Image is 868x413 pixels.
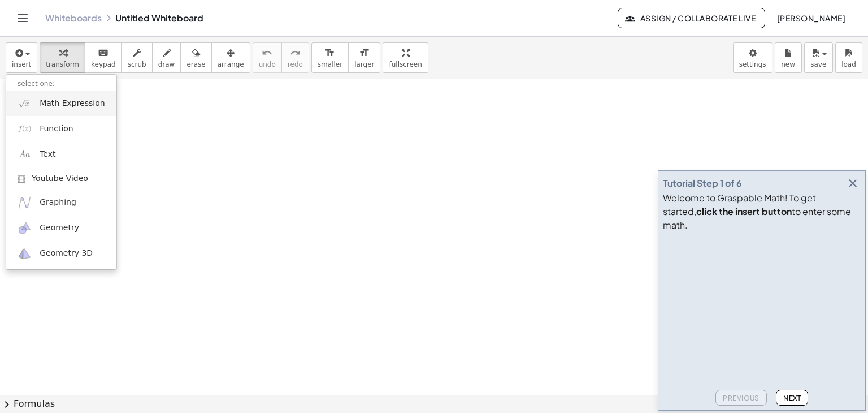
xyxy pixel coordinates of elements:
button: load [835,42,862,73]
span: Math Expression [40,98,105,109]
span: Next [783,394,801,402]
a: Youtube Video [6,167,116,190]
span: new [781,61,795,68]
button: fullscreen [383,42,428,73]
button: format_sizesmaller [311,42,349,73]
span: erase [186,61,205,68]
button: undoundo [253,42,282,73]
span: larger [354,61,374,68]
div: Tutorial Step 1 of 6 [663,177,742,190]
span: draw [158,61,175,68]
span: Graphing [40,197,76,208]
a: Math Expression [6,91,116,116]
span: arrange [218,61,244,68]
img: ggb-geometry.svg [18,221,32,235]
button: erase [180,42,211,73]
span: transform [46,61,79,68]
span: keypad [91,61,116,68]
a: Whiteboards [45,12,102,24]
a: Text [6,141,116,167]
span: Function [40,123,73,135]
a: Function [6,116,116,141]
button: scrub [121,42,153,73]
button: redoredo [281,42,309,73]
span: Assign / Collaborate Live [627,13,756,23]
button: save [804,42,833,73]
b: click the insert button [696,205,792,217]
i: keyboard [98,46,108,60]
span: save [810,61,826,68]
button: arrange [211,42,250,73]
img: Aa.png [18,147,32,161]
button: keyboardkeypad [85,42,122,73]
span: redo [288,61,303,68]
span: settings [739,61,766,68]
button: settings [733,42,772,73]
span: [PERSON_NAME] [776,13,845,23]
span: scrub [128,61,146,68]
div: Welcome to Graspable Math! To get started, to enter some math. [663,191,861,232]
button: Assign / Collaborate Live [618,8,765,28]
img: ggb-graphing.svg [18,195,32,209]
span: smaller [318,61,342,68]
button: Next [776,390,808,406]
button: transform [40,42,85,73]
button: [PERSON_NAME] [767,8,854,28]
img: sqrt_x.png [18,96,32,110]
button: insert [6,42,37,73]
span: Text [40,149,55,160]
img: ggb-3d.svg [18,247,32,261]
span: fullscreen [389,61,422,68]
i: format_size [359,46,370,60]
i: undo [262,46,272,60]
span: load [841,61,856,68]
a: Geometry [6,216,116,241]
button: new [775,42,802,73]
span: Geometry 3D [40,248,93,259]
button: Toggle navigation [14,9,32,27]
i: redo [290,46,301,60]
span: Youtube Video [32,173,88,184]
a: Geometry 3D [6,241,116,266]
span: undo [259,61,276,68]
a: Graphing [6,190,116,215]
i: format_size [324,46,335,60]
button: format_sizelarger [348,42,380,73]
li: select one: [6,78,116,91]
span: insert [12,61,31,68]
span: Geometry [40,222,79,234]
img: f_x.png [18,122,32,136]
button: draw [152,42,181,73]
